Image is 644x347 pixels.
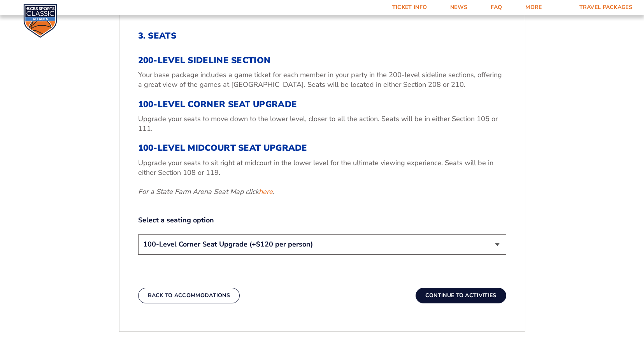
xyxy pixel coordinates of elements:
h3: 200-Level Sideline Section [138,55,506,65]
img: CBS Sports Classic [23,4,57,38]
a: here [259,187,273,197]
em: For a State Farm Arena Seat Map click . [138,187,274,196]
h3: 100-Level Midcourt Seat Upgrade [138,143,506,153]
p: Upgrade your seats to sit right at midcourt in the lower level for the ultimate viewing experienc... [138,158,506,178]
h3: 100-Level Corner Seat Upgrade [138,99,506,109]
p: Upgrade your seats to move down to the lower level, closer to all the action. Seats will be in ei... [138,114,506,134]
p: Your base package includes a game ticket for each member in your party in the 200-level sideline ... [138,70,506,90]
button: Continue To Activities [416,288,506,303]
button: Back To Accommodations [138,288,240,303]
h2: 3. Seats [138,31,506,41]
label: Select a seating option [138,215,506,225]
